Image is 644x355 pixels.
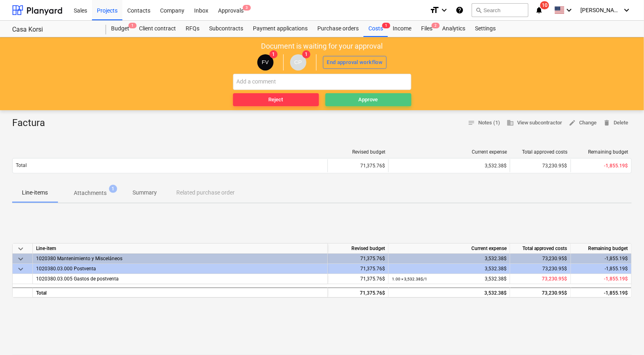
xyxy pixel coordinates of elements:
div: Claudia Perez [290,54,306,71]
div: End approval workflow [327,58,383,67]
span: delete [603,119,611,126]
span: keyboard_arrow_down [16,254,26,264]
span: 1 [109,185,117,193]
div: Total approved costs [510,244,571,254]
div: 3,532.38$ [392,163,507,169]
button: Change [566,117,600,129]
i: notifications [535,5,543,15]
div: 73,230.95$ [510,159,571,172]
a: Costs1 [364,21,388,37]
a: Settings [470,21,501,37]
span: FV [262,59,269,65]
a: Income [388,21,416,37]
div: Total approved costs [513,149,568,155]
p: Line-items [22,188,48,197]
button: View subcontractor [503,117,566,129]
div: 3,532.38$ [392,288,507,298]
div: 71,375.76$ [327,159,388,172]
div: Costs [364,21,388,37]
div: -1,855.19$ [571,264,632,274]
span: Change [569,118,597,128]
button: Search [472,3,528,17]
i: Knowledge base [456,5,464,15]
span: 1020380.03.005 Gastos de postventa [36,276,119,282]
span: edit [569,119,576,126]
a: RFQs [181,21,204,37]
div: Total [33,287,328,297]
span: 73,230.95$ [542,276,567,282]
span: 1 [270,50,278,58]
div: Current expense [389,244,510,254]
p: Total [16,162,27,169]
span: keyboard_arrow_down [16,264,26,274]
div: Line-item [33,244,328,254]
span: business [507,119,514,126]
div: Remaining budget [574,149,629,155]
input: Add a comment [233,74,411,90]
button: Reject [233,93,319,106]
div: Widget de chat [603,316,644,355]
p: Attachments [74,189,107,197]
div: Approve [359,95,378,105]
a: Client contract [134,21,181,37]
span: 2 [432,23,440,28]
a: Budget1 [106,21,134,37]
a: Analytics [437,21,470,37]
button: Notes (1) [464,117,503,129]
div: 71,375.76$ [328,254,389,264]
span: 1 [382,23,390,28]
span: search [475,7,482,13]
div: 1020380 Mantenimiento y Misceláneos [36,254,324,263]
div: -1,855.19$ [571,287,632,297]
a: Payment applications [248,21,312,37]
small: 1.00 × 3,532.38$ / 1 [392,277,427,281]
i: keyboard_arrow_down [565,5,574,15]
span: -1,855.19$ [604,163,628,169]
div: 3,532.38$ [392,254,507,264]
div: 73,230.95$ [510,264,571,274]
div: Revised budget [331,149,385,155]
div: 71,375.76$ [328,264,389,274]
i: keyboard_arrow_down [439,5,449,15]
p: Summary [133,188,157,197]
i: format_size [430,5,439,15]
span: keyboard_arrow_down [16,244,26,254]
div: Files [416,21,437,37]
button: End approval workflow [323,56,387,69]
span: CP [294,59,302,65]
span: 10 [540,1,549,9]
span: -1,855.19$ [604,276,628,282]
span: notes [468,119,475,126]
button: Delete [600,117,632,129]
a: Files2 [416,21,437,37]
div: Casa Korsi [12,26,96,34]
span: 3 [243,5,251,11]
p: Document is waiting for your approval [261,41,383,51]
div: 1020380.03.000 Postventa [36,264,324,274]
div: Revised budget [328,244,389,254]
div: 3,532.38$ [392,274,507,284]
a: Subcontracts [204,21,248,37]
a: Purchase orders [312,21,364,37]
div: 73,230.95$ [510,254,571,264]
span: Delete [603,118,629,128]
iframe: Chat Widget [603,316,644,355]
div: 71,375.76$ [328,274,389,284]
span: 1 [302,50,310,58]
div: Reject [269,95,283,105]
div: Budget [106,21,134,37]
div: -1,855.19$ [571,254,632,264]
span: View subcontractor [507,118,563,128]
div: 71,375.76$ [328,287,389,297]
div: Fernando Vanegas [257,54,274,71]
div: 3,532.38$ [392,264,507,274]
div: 73,230.95$ [510,287,571,297]
span: Notes (1) [468,118,500,128]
